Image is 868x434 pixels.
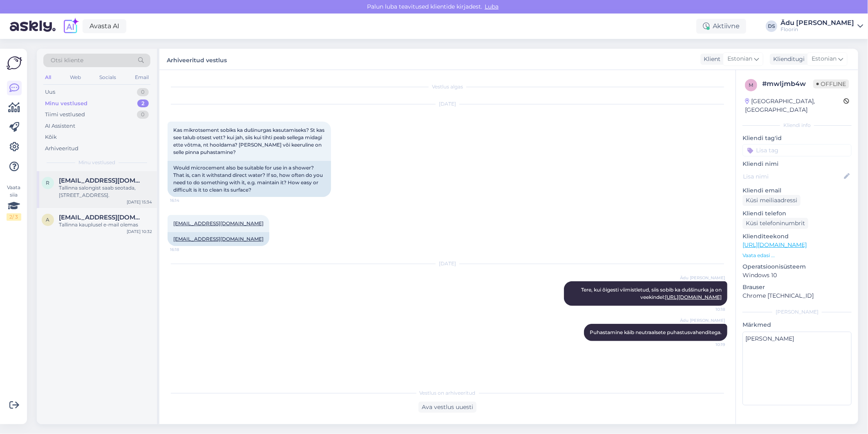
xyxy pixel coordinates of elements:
div: 0 [137,88,149,96]
span: 10:18 [694,306,725,312]
span: Estonian [727,54,752,63]
div: [DATE] 10:32 [127,228,152,235]
input: Lisa tag [743,144,852,156]
div: AI Assistent [45,122,75,130]
div: Klienditugi [770,55,805,63]
div: 0 [137,111,149,119]
div: All [43,72,53,83]
span: a [46,217,50,223]
div: Küsi telefoninumbrit [743,218,808,229]
div: Klient [700,55,720,63]
div: [DATE] [168,260,727,267]
span: Otsi kliente [51,56,83,65]
span: Ädu [PERSON_NAME] [680,317,725,323]
div: Küsi meiliaadressi [743,195,801,206]
span: alant.ehitus@gmail.com [59,214,144,221]
div: Floorin [781,26,854,33]
div: Tallinna kauplusel e-mail olemas [59,221,152,228]
div: [DATE] 15:34 [127,199,152,205]
p: Brauser [743,283,852,292]
div: DS [766,20,777,32]
div: [PERSON_NAME] [743,308,852,316]
div: Email [133,72,150,83]
a: [URL][DOMAIN_NAME] [743,241,807,249]
div: 2 / 3 [7,213,21,221]
span: m [749,82,754,88]
img: explore-ai [62,18,79,35]
a: [EMAIL_ADDRESS][DOMAIN_NAME] [173,236,264,242]
a: Ädu [PERSON_NAME]Floorin [781,20,863,33]
span: Ädu [PERSON_NAME] [680,275,725,281]
div: Uus [45,88,55,96]
div: 2 [137,99,149,108]
div: # mwljmb4w [762,79,813,89]
div: Vestlus algas [168,83,727,90]
span: Minu vestlused [78,159,115,166]
span: r [46,180,50,186]
p: Kliendi nimi [743,160,852,168]
span: Estonian [812,54,837,63]
p: Kliendi tag'id [743,134,852,142]
div: Ädu [PERSON_NAME] [781,20,854,26]
a: Avasta AI [83,19,126,33]
span: Tere, kui õigesti viimistletud, siis sobib ka duššinurka ja on veekindel: [581,287,723,300]
span: 16:14 [170,197,201,203]
label: Arhiveeritud vestlus [167,54,227,65]
p: Klienditeekond [743,232,852,241]
span: Vestlus on arhiveeritud [420,389,476,397]
div: [DATE] [168,100,727,108]
p: Märkmed [743,321,852,329]
a: [EMAIL_ADDRESS][DOMAIN_NAME] [173,220,264,226]
a: [URL][DOMAIN_NAME] [665,294,722,300]
span: Kas mikrotsement sobiks ka dušinurgas kasutamiseks? St kas see talub otsest vett? kui jah, siis k... [173,127,326,155]
p: Windows 10 [743,271,852,280]
p: Kliendi email [743,186,852,195]
div: Kliendi info [743,122,852,129]
div: Arhiveeritud [45,145,78,153]
p: Operatsioonisüsteem [743,262,852,271]
div: Socials [98,72,118,83]
p: Vaata edasi ... [743,252,852,259]
div: [GEOGRAPHIC_DATA], [GEOGRAPHIC_DATA] [745,97,843,114]
div: Vaata siia [7,184,21,221]
div: Ava vestlus uuesti [418,402,477,413]
span: Offline [813,79,849,88]
img: Askly Logo [7,55,22,71]
textarea: [PERSON_NAME] [743,332,852,405]
span: 10:19 [694,341,725,348]
div: Aktiivne [696,19,746,34]
span: rausmari85@gmail.com [59,177,144,184]
input: Lisa nimi [743,172,842,181]
div: Would microcement also be suitable for use in a shower? That is, can it withstand direct water? I... [168,161,331,197]
p: Kliendi telefon [743,209,852,218]
div: Tiimi vestlused [45,111,85,119]
span: 16:18 [170,246,201,253]
div: Minu vestlused [45,99,87,108]
div: Web [68,72,83,83]
p: Chrome [TECHNICAL_ID] [743,292,852,300]
div: Tallinna salongist saab seotada, [STREET_ADDRESS]. [59,184,152,199]
div: Kõik [45,133,57,141]
span: Luba [482,3,501,10]
span: Puhastamine käib neutraalsete puhastusvahenditega. [590,329,722,335]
